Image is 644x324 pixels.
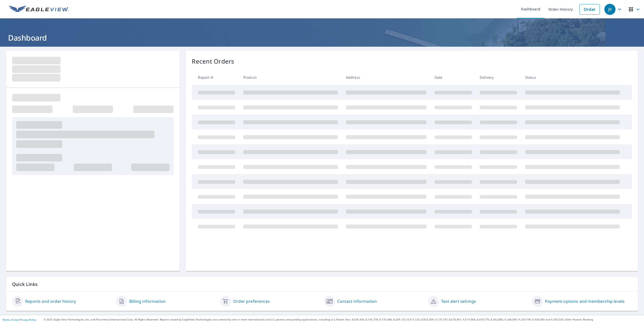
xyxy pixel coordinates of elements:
p: © 2025 Eagle View Technologies, Inc. and Pictometry International Corp. All Rights Reserved. Repo... [44,318,641,321]
img: EV Logo [9,6,69,13]
a: Billing information [129,298,166,304]
a: Order preferences [233,298,270,304]
a: Terms of Use [3,318,18,321]
a: Text alert settings [441,298,476,304]
th: Report # [192,70,239,85]
a: Order [579,4,600,15]
th: Address [342,70,431,85]
th: Delivery [476,70,521,85]
p: Quick Links [12,281,632,287]
th: Product [239,70,342,85]
a: Payment options and membership levels [545,298,625,304]
th: Date [431,70,476,85]
a: Privacy Policy [20,318,36,321]
th: Status [521,70,624,85]
p: | [3,318,36,321]
p: Recent Orders [192,57,234,66]
div: JR [604,4,615,15]
a: Reports and order history [25,298,76,304]
a: Contact information [337,298,377,304]
h1: Dashboard [6,33,638,43]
